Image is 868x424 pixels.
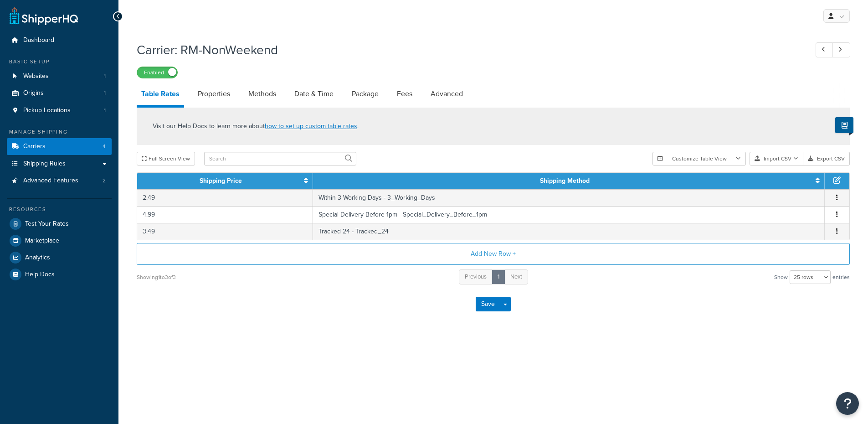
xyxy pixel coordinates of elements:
a: Table Rates [137,83,184,108]
span: Shipping Rules [23,160,66,168]
a: Shipping Price [200,176,242,186]
a: Test Your Rates [7,216,112,232]
a: Methods [244,83,281,105]
li: Pickup Locations [7,102,112,119]
li: Carriers [7,138,112,155]
button: Customize Table View [652,152,746,165]
td: 3.49 [137,223,313,240]
span: Origins [23,89,44,97]
span: Next [510,272,522,281]
td: Special Delivery Before 1pm - Special_Delivery_Before_1pm [313,206,825,223]
span: Analytics [25,254,50,262]
a: Marketplace [7,233,112,249]
a: Shipping Method [540,176,590,186]
li: Origins [7,85,112,102]
span: 1 [104,89,106,97]
span: 1 [104,107,106,114]
span: Pickup Locations [23,107,71,114]
span: Websites [23,72,49,80]
button: Export CSV [803,152,850,165]
span: 4 [103,143,106,150]
span: Dashboard [23,36,54,44]
div: Basic Setup [7,58,112,66]
span: Show [774,271,788,284]
button: Open Resource Center [836,392,859,415]
a: Pickup Locations1 [7,102,112,119]
button: Full Screen View [137,152,195,165]
a: Origins1 [7,85,112,102]
span: Previous [465,272,487,281]
span: Marketplace [25,237,59,245]
td: Tracked 24 - Tracked_24 [313,223,825,240]
span: Carriers [23,143,46,150]
a: Carriers4 [7,138,112,155]
h1: Carrier: RM-NonWeekend [137,41,799,59]
a: Advanced [426,83,467,105]
button: Add New Row + [137,243,850,265]
p: Visit our Help Docs to learn more about . [153,121,359,131]
button: Save [476,297,500,311]
a: Shipping Rules [7,155,112,172]
input: Search [204,152,356,165]
td: Within 3 Working Days - 3_Working_Days [313,189,825,206]
span: entries [832,271,850,284]
a: Advanced Features2 [7,172,112,189]
div: Manage Shipping [7,128,112,136]
a: Previous Record [816,42,833,57]
label: Enabled [137,67,177,78]
a: 1 [492,269,505,284]
a: how to set up custom table rates [265,121,357,131]
td: 2.49 [137,189,313,206]
a: Properties [193,83,235,105]
div: Showing 1 to 3 of 3 [137,271,176,284]
a: Next Record [832,42,850,57]
span: Test Your Rates [25,220,69,228]
div: Resources [7,206,112,213]
a: Help Docs [7,266,112,283]
a: Date & Time [290,83,338,105]
td: 4.99 [137,206,313,223]
a: Analytics [7,249,112,266]
a: Dashboard [7,32,112,49]
span: Help Docs [25,271,55,279]
a: Websites1 [7,68,112,85]
span: Advanced Features [23,177,78,185]
li: Advanced Features [7,172,112,189]
span: 1 [104,72,106,80]
a: Next [504,269,528,284]
li: Websites [7,68,112,85]
a: Package [347,83,383,105]
a: Previous [459,269,493,284]
span: 2 [103,177,106,185]
button: Import CSV [750,152,803,165]
button: Show Help Docs [835,117,853,133]
a: Fees [392,83,417,105]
